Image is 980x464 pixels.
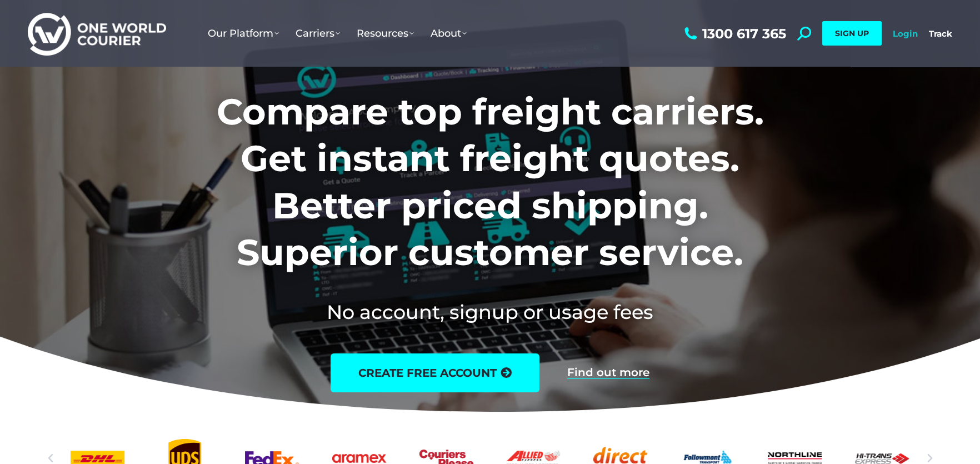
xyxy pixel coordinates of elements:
span: Resources [357,27,414,39]
h2: No account, signup or usage fees [143,298,837,326]
span: SIGN UP [835,28,869,38]
span: About [431,27,467,39]
span: Our Platform [208,27,279,39]
a: Login [893,28,918,39]
a: Resources [348,16,422,51]
a: Find out more [567,367,649,379]
img: One World Courier [28,11,166,56]
a: SIGN UP [822,21,882,46]
a: Track [929,28,952,39]
a: Carriers [287,16,348,51]
a: create free account [331,353,539,392]
h1: Compare top freight carriers. Get instant freight quotes. Better priced shipping. Superior custom... [143,88,837,276]
a: Our Platform [199,16,287,51]
a: About [422,16,475,51]
a: 1300 617 365 [682,27,786,41]
span: Carriers [296,27,340,39]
